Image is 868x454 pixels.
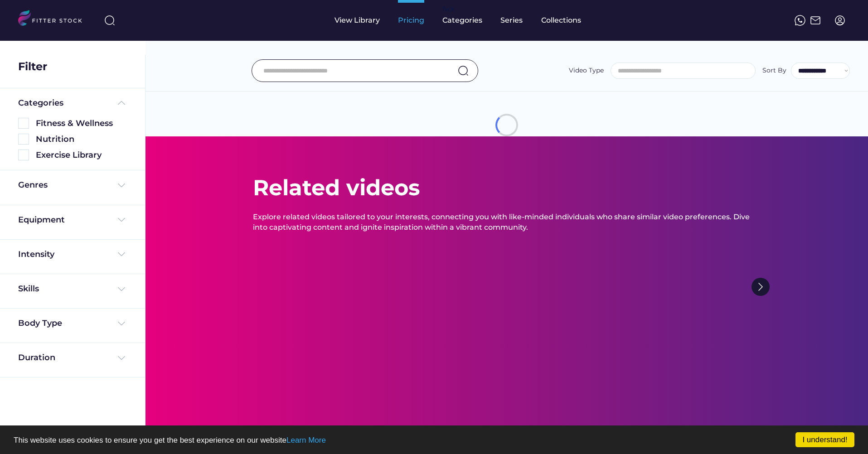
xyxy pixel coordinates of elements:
[18,150,29,160] img: Rectangle%205126.svg
[335,15,380,25] div: View Library
[752,278,770,296] img: Group%201000002322%20%281%29.svg
[18,283,41,295] div: Skills
[810,15,821,26] img: Frame%2051.svg
[18,352,55,363] div: Duration
[18,214,65,226] div: Equipment
[104,15,115,26] img: search-normal%203.svg
[36,150,127,161] div: Exercise Library
[18,59,47,74] div: Filter
[253,212,761,232] div: Explore related videos tailored to your interests, connecting you with like-minded individuals wh...
[442,5,454,14] div: fvck
[18,97,63,109] div: Categories
[116,249,127,260] img: Frame%20%284%29.svg
[116,318,127,329] img: Frame%20%284%29.svg
[116,180,127,191] img: Frame%20%284%29.svg
[795,432,854,447] a: I understand!
[116,97,127,108] img: Frame%20%285%29.svg
[14,436,854,444] p: This website uses cookies to ensure you get the best experience on our website
[18,10,90,29] img: LOGO.svg
[18,134,29,145] img: Rectangle%205126.svg
[253,173,420,203] div: Related videos
[36,118,127,129] div: Fitness & Wellness
[762,66,786,75] div: Sort By
[116,353,127,363] img: Frame%20%284%29.svg
[795,15,805,26] img: meteor-icons_whatsapp%20%281%29.svg
[18,118,29,129] img: Rectangle%205126.svg
[398,15,424,25] div: Pricing
[286,436,326,444] a: Learn More
[541,15,581,25] div: Collections
[116,214,127,225] img: Frame%20%284%29.svg
[18,318,62,329] div: Body Type
[834,15,845,26] img: profile-circle.svg
[18,249,54,260] div: Intensity
[442,15,482,25] div: Categories
[500,15,523,25] div: Series
[18,179,48,191] div: Genres
[458,65,469,76] img: search-normal.svg
[116,284,127,295] img: Frame%20%284%29.svg
[36,134,127,145] div: Nutrition
[569,66,604,75] div: Video Type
